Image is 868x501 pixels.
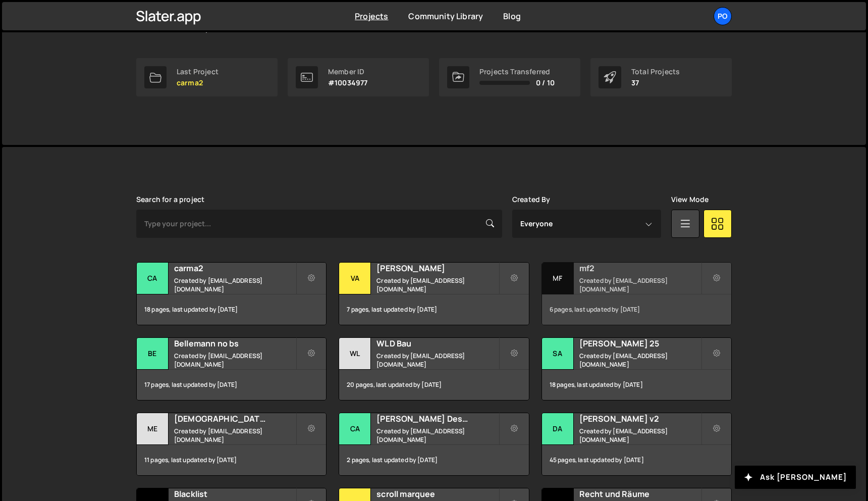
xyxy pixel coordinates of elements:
[339,413,529,476] a: Ca [PERSON_NAME] Design 3d Created by [EMAIL_ADDRESS][DOMAIN_NAME] 2 pages, last updated by [DATE]
[376,338,498,349] h2: WLD Bau
[631,79,680,87] p: 37
[541,337,732,400] a: Sa [PERSON_NAME] 25 Created by [EMAIL_ADDRESS][DOMAIN_NAME] 18 pages, last updated by [DATE]
[328,79,367,87] p: #10034977
[714,7,732,25] a: Po
[339,413,371,445] div: Ca
[174,413,296,424] h2: [DEMOGRAPHIC_DATA] 8
[174,276,296,293] small: Created by [EMAIL_ADDRESS][DOMAIN_NAME]
[479,68,555,76] div: Projects Transferred
[137,413,169,445] div: Me
[408,11,483,22] a: Community Library
[579,413,701,424] h2: [PERSON_NAME] v2
[579,427,701,444] small: Created by [EMAIL_ADDRESS][DOMAIN_NAME]
[542,413,574,445] div: Da
[376,413,498,424] h2: [PERSON_NAME] Design 3d
[542,263,574,294] div: mf
[631,68,680,76] div: Total Projects
[174,427,296,444] small: Created by [EMAIL_ADDRESS][DOMAIN_NAME]
[355,11,388,22] a: Projects
[735,466,856,489] button: Ask [PERSON_NAME]
[541,262,732,325] a: mf mf2 Created by [EMAIL_ADDRESS][DOMAIN_NAME] 6 pages, last updated by [DATE]
[579,488,701,499] h2: Recht und Räume
[137,370,326,400] div: 17 pages, last updated by [DATE]
[376,276,498,293] small: Created by [EMAIL_ADDRESS][DOMAIN_NAME]
[177,68,219,76] div: Last Project
[542,370,731,400] div: 18 pages, last updated by [DATE]
[137,338,169,370] div: Be
[339,294,528,325] div: 7 pages, last updated by [DATE]
[174,263,296,274] h2: carma2
[174,352,296,369] small: Created by [EMAIL_ADDRESS][DOMAIN_NAME]
[137,294,326,325] div: 18 pages, last updated by [DATE]
[137,263,169,294] div: ca
[339,370,528,400] div: 20 pages, last updated by [DATE]
[339,262,529,325] a: Va [PERSON_NAME] Created by [EMAIL_ADDRESS][DOMAIN_NAME] 7 pages, last updated by [DATE]
[328,68,367,76] div: Member ID
[542,338,574,370] div: Sa
[542,294,731,325] div: 6 pages, last updated by [DATE]
[137,445,326,475] div: 11 pages, last updated by [DATE]
[376,352,498,369] small: Created by [EMAIL_ADDRESS][DOMAIN_NAME]
[136,195,204,204] label: Search for a project
[136,210,502,238] input: Type your project...
[339,338,371,370] div: WL
[136,337,327,400] a: Be Bellemann no bs Created by [EMAIL_ADDRESS][DOMAIN_NAME] 17 pages, last updated by [DATE]
[579,263,701,274] h2: mf2
[174,488,296,499] h2: Blacklist
[536,79,555,87] span: 0 / 10
[503,11,521,22] a: Blog
[136,413,327,476] a: Me [DEMOGRAPHIC_DATA] 8 Created by [EMAIL_ADDRESS][DOMAIN_NAME] 11 pages, last updated by [DATE]
[512,195,551,204] label: Created By
[376,488,498,499] h2: scroll marquee
[136,58,278,96] a: Last Project carma2
[579,352,701,369] small: Created by [EMAIL_ADDRESS][DOMAIN_NAME]
[671,195,709,204] label: View Mode
[136,262,327,325] a: ca carma2 Created by [EMAIL_ADDRESS][DOMAIN_NAME] 18 pages, last updated by [DATE]
[579,276,701,293] small: Created by [EMAIL_ADDRESS][DOMAIN_NAME]
[339,263,371,294] div: Va
[174,338,296,349] h2: Bellemann no bs
[376,263,498,274] h2: [PERSON_NAME]
[541,413,732,476] a: Da [PERSON_NAME] v2 Created by [EMAIL_ADDRESS][DOMAIN_NAME] 45 pages, last updated by [DATE]
[177,79,219,87] p: carma2
[339,445,528,475] div: 2 pages, last updated by [DATE]
[579,338,701,349] h2: [PERSON_NAME] 25
[376,427,498,444] small: Created by [EMAIL_ADDRESS][DOMAIN_NAME]
[339,337,529,400] a: WL WLD Bau Created by [EMAIL_ADDRESS][DOMAIN_NAME] 20 pages, last updated by [DATE]
[542,445,731,475] div: 45 pages, last updated by [DATE]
